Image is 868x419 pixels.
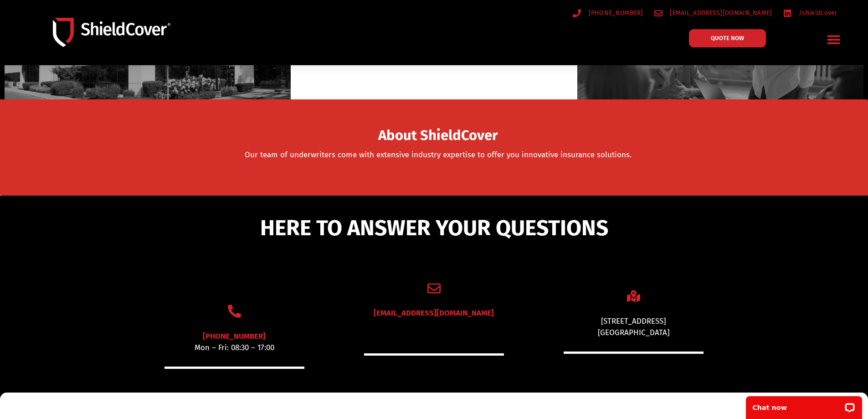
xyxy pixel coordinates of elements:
iframe: LiveChat chat widget [740,390,868,419]
a: [EMAIL_ADDRESS][DOMAIN_NAME] [374,308,494,318]
a: About ShieldCover [378,133,498,142]
a: QUOTE NOW [689,29,766,47]
span: QUOTE NOW [711,35,744,41]
h5: HERE TO ANSWER YOUR QUESTIONS [130,217,738,239]
span: [PHONE_NUMBER] [586,7,643,19]
div: Menu Toggle [823,29,845,50]
p: Mon – Fri: 08:30 – 17:00 [164,342,304,354]
a: Our team of underwriters come with extensive industry expertise to offer you innovative insurance... [245,150,632,160]
a: /shieldcover [783,7,837,19]
span: [EMAIL_ADDRESS][DOMAIN_NAME] [668,7,772,19]
a: [PHONE_NUMBER] [573,7,643,19]
a: [PHONE_NUMBER] [203,331,266,341]
div: [STREET_ADDRESS] [GEOGRAPHIC_DATA] [564,316,704,339]
a: [EMAIL_ADDRESS][DOMAIN_NAME] [654,7,772,19]
img: Shield-Cover-Underwriting-Australia-logo-full [53,18,170,47]
span: /shieldcover [796,7,837,19]
span: About ShieldCover [378,130,498,141]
